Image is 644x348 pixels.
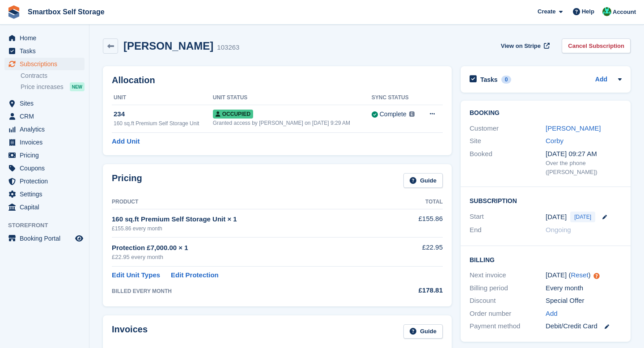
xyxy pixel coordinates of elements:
[571,271,588,279] a: Reset
[112,136,140,147] a: Add Unit
[112,324,148,339] h2: Invoices
[213,110,253,119] span: Occupied
[123,40,213,52] h2: [PERSON_NAME]
[213,91,372,105] th: Unit Status
[470,110,622,117] h2: Booking
[20,123,73,136] span: Analytics
[538,7,555,16] span: Create
[546,270,622,280] div: [DATE] ( )
[20,188,73,200] span: Settings
[20,110,73,123] span: CRM
[4,32,85,44] a: menu
[480,76,498,84] h2: Tasks
[20,162,73,174] span: Coupons
[546,137,563,144] a: Corby
[546,124,601,132] a: [PERSON_NAME]
[470,296,546,306] div: Discount
[613,8,636,17] span: Account
[20,149,73,161] span: Pricing
[20,136,73,149] span: Invoices
[595,75,607,85] a: Add
[593,272,601,280] div: Tooltip anchor
[112,287,389,295] div: BILLED EVERY MONTH
[112,91,213,105] th: Unit
[546,296,622,306] div: Special Offer
[470,136,546,146] div: Site
[4,201,85,213] a: menu
[112,75,443,85] h2: Allocation
[470,283,546,293] div: Billing period
[112,225,389,233] div: £155.86 every month
[4,45,85,57] a: menu
[112,214,389,225] div: 160 sq.ft Premium Self Storage Unit × 1
[470,270,546,280] div: Next invoice
[501,76,512,84] div: 0
[546,212,567,222] time: 2025-08-24 00:00:00 UTC
[470,309,546,319] div: Order number
[20,175,73,187] span: Protection
[8,221,89,230] span: Storefront
[602,7,611,16] img: Elinor Shepherd
[112,253,389,262] div: £22.95 every month
[112,243,389,253] div: Protection £7,000.00 × 1
[389,195,443,209] th: Total
[7,5,21,19] img: stora-icon-8386f47178a22dfd0bd8f6a31ec36ba5ce8667c1dd55bd0f319d3a0aa187defe.svg
[70,82,85,91] div: NEW
[582,7,594,16] span: Help
[470,212,546,222] div: Start
[21,82,85,92] a: Price increases NEW
[20,97,73,110] span: Sites
[4,110,85,123] a: menu
[546,321,622,331] div: Debit/Credit Card
[546,149,622,159] div: [DATE] 09:27 AM
[20,32,73,44] span: Home
[470,149,546,177] div: Booked
[74,233,85,244] a: Preview store
[389,285,443,296] div: £178.81
[112,270,160,280] a: Edit Unit Types
[497,38,551,53] a: View on Stripe
[409,111,415,117] img: icon-info-grey-7440780725fd019a000dd9b08b2336e03edf1995a4989e88bcd33f0948082b44.svg
[389,238,443,267] td: £22.95
[21,72,85,80] a: Contracts
[20,45,73,57] span: Tasks
[470,196,622,205] h2: Subscription
[4,188,85,200] a: menu
[20,58,73,70] span: Subscriptions
[470,225,546,235] div: End
[546,226,571,233] span: Ongoing
[114,109,213,119] div: 234
[470,255,622,264] h2: Billing
[546,309,558,319] a: Add
[470,321,546,331] div: Payment method
[470,123,546,134] div: Customer
[4,232,85,245] a: menu
[114,119,213,127] div: 160 sq.ft Premium Self Storage Unit
[213,119,372,127] div: Granted access by [PERSON_NAME] on [DATE] 9:29 AM
[4,136,85,149] a: menu
[4,149,85,161] a: menu
[171,270,219,280] a: Edit Protection
[112,173,142,188] h2: Pricing
[570,212,595,222] span: [DATE]
[389,209,443,237] td: £155.86
[4,97,85,110] a: menu
[403,324,443,339] a: Guide
[24,4,108,19] a: Smartbox Self Storage
[546,283,622,293] div: Every month
[403,173,443,188] a: Guide
[20,232,73,245] span: Booking Portal
[4,175,85,187] a: menu
[4,58,85,70] a: menu
[4,123,85,136] a: menu
[4,162,85,174] a: menu
[562,38,631,53] a: Cancel Subscription
[21,83,64,91] span: Price increases
[372,91,421,105] th: Sync Status
[217,42,239,53] div: 103263
[20,201,73,213] span: Capital
[546,159,622,176] div: Over the phone ([PERSON_NAME])
[380,110,407,119] div: Complete
[501,42,541,51] span: View on Stripe
[112,195,389,209] th: Product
